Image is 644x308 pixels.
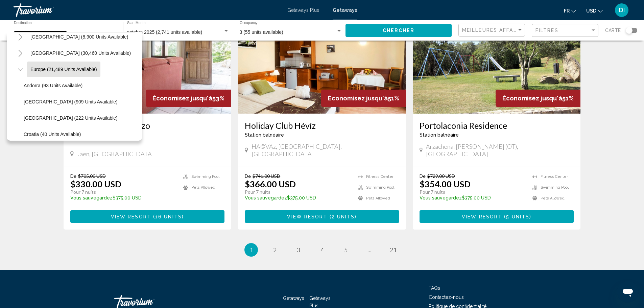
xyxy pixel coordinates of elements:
p: Pour 7 nuits [70,189,177,195]
span: View Resort [111,214,151,219]
p: Pour 7 nuits [420,189,526,195]
button: Toggle Europe (21,489 units available) [14,63,27,76]
span: fr [564,8,570,14]
button: [GEOGRAPHIC_DATA] (8,900 units available) [27,29,132,45]
span: 3 (55 units available) [240,29,283,35]
span: ( ) [328,214,357,219]
span: Swimming Pool [541,185,569,190]
button: User Menu [613,3,630,17]
a: Contactez-nous [429,294,464,300]
button: [GEOGRAPHIC_DATA] (909 units available) [20,94,121,110]
span: Vous sauvegardez [420,195,462,200]
span: ... [367,246,372,254]
span: Carte [605,26,621,35]
span: ( ) [502,214,531,219]
button: Filter [532,24,598,38]
span: Fitness Center [366,174,393,179]
span: [GEOGRAPHIC_DATA] (909 units available) [24,99,118,104]
span: Arzachena, [PERSON_NAME] (OT), [GEOGRAPHIC_DATA] [426,143,574,158]
span: ( ) [151,214,184,219]
a: Holiday Club Hévíz [245,120,399,131]
span: De [420,173,426,179]
button: View Resort(2 units) [245,210,399,223]
span: Getaways [283,295,304,301]
span: Économisez jusqu'à [152,95,212,102]
p: $354.00 USD [420,179,471,189]
span: 5 units [506,214,529,219]
span: View Resort [287,214,327,219]
span: [GEOGRAPHIC_DATA] (30,460 units available) [30,50,131,56]
span: 21 [390,246,397,254]
button: [GEOGRAPHIC_DATA] (222 units available) [20,110,121,126]
button: Change language [564,6,576,16]
button: View Resort(16 units) [70,210,225,223]
a: Country Club Ibipozo [70,120,225,131]
span: Vous sauvegardez [70,195,113,200]
span: $729.00 USD [427,173,455,179]
mat-select: Sort by [462,27,523,33]
span: HÃ©vÃ­z, [GEOGRAPHIC_DATA], [GEOGRAPHIC_DATA] [252,143,399,158]
div: 51% [321,90,406,107]
span: 1 [249,246,253,254]
span: Europe (21,489 units available) [30,67,97,72]
span: [GEOGRAPHIC_DATA] (222 units available) [24,115,118,121]
p: $375.00 USD [70,195,177,200]
button: [GEOGRAPHIC_DATA] (30,460 units available) [27,45,134,61]
iframe: Bouton de lancement de la fenêtre de messagerie [617,281,639,303]
span: Jaen, [GEOGRAPHIC_DATA] [77,150,154,158]
a: Getaways Plus [287,7,319,13]
span: 3 [297,246,300,254]
button: Andorra (93 units available) [20,78,86,93]
button: Europe (21,489 units available) [27,62,100,77]
a: Portolaconia Residence [420,120,574,131]
a: View Resort(5 units) [420,210,574,223]
span: Pets Allowed [541,196,565,200]
span: 5 [344,246,348,254]
span: 16 units [155,214,182,219]
span: Économisez jusqu'à [328,95,388,102]
span: Chercher [383,28,415,33]
span: 2 [273,246,277,254]
button: Toggle Caribbean & Atlantic Islands (30,460 units available) [14,46,27,60]
a: Getaways [333,7,357,13]
span: [GEOGRAPHIC_DATA] (8,900 units available) [30,34,128,40]
img: D792I01X.jpg [64,5,232,114]
span: DI [619,7,625,14]
span: Économisez jusqu'à [502,95,562,102]
ul: Pagination [64,243,581,257]
span: Station balnéaire [245,132,284,138]
span: USD [586,8,596,14]
button: Chercher [345,24,452,37]
img: 5980I01X.jpg [238,5,406,114]
span: Swimming Pool [191,174,219,179]
p: $366.00 USD [245,179,296,189]
a: FAQs [429,285,440,291]
span: Pets Allowed [191,185,215,190]
span: $705.00 USD [78,173,106,179]
a: Travorium [14,3,281,17]
span: De [70,173,76,179]
div: 51% [496,90,580,107]
span: 4 [320,246,324,254]
span: Croatia (40 units available) [24,132,81,137]
span: Fitness Center [541,174,568,179]
button: Toggle Canada (8,900 units available) [14,30,27,44]
span: Filtres [535,28,558,33]
span: Meilleures affaires [462,27,526,33]
p: $375.00 USD [245,195,351,200]
span: Pets Allowed [366,196,390,200]
span: Station balnéaire [420,132,459,138]
span: Swimming Pool [366,185,394,190]
span: octobre 2025 (2,741 units available) [127,29,202,35]
span: Vous sauvegardez [245,195,287,200]
button: Croatia (40 units available) [20,126,84,142]
span: De [245,173,251,179]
